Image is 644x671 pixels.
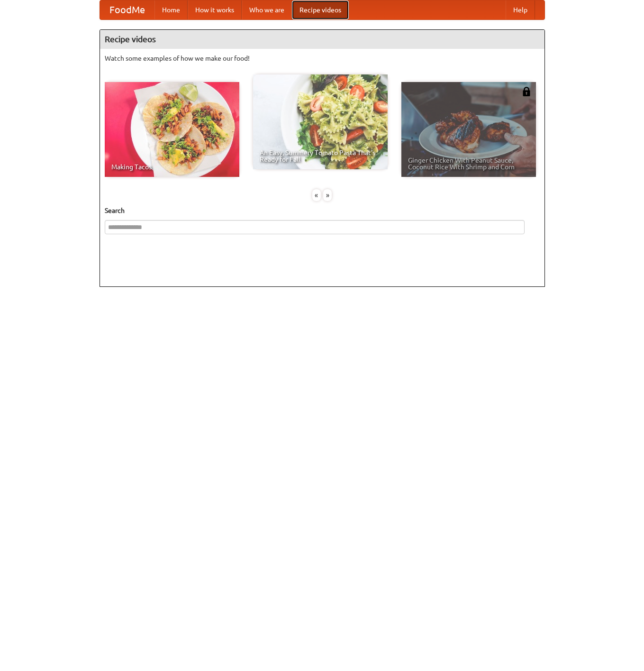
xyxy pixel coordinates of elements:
h4: Recipe videos [100,30,544,49]
a: How it works [188,0,242,19]
a: Home [154,0,188,19]
a: Who we are [242,0,292,19]
span: An Easy, Summery Tomato Pasta That's Ready for Fall [260,149,381,163]
div: « [312,189,321,201]
a: FoodMe [100,0,154,19]
a: An Easy, Summery Tomato Pasta That's Ready for Fall [253,74,388,169]
div: » [323,189,332,201]
span: Making Tacos [111,164,233,170]
a: Recipe videos [292,0,349,19]
a: Help [506,0,535,19]
img: 483408.png [522,87,531,96]
h5: Search [105,206,540,215]
a: Making Tacos [105,82,239,177]
p: Watch some examples of how we make our food! [105,54,540,63]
